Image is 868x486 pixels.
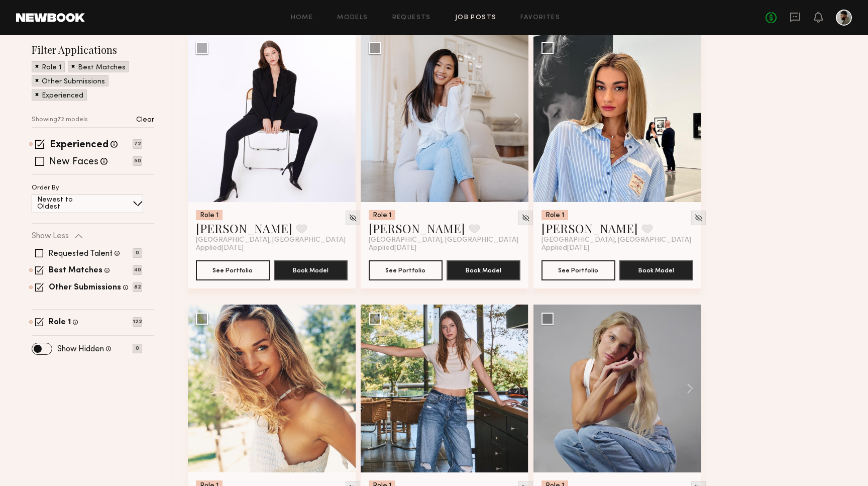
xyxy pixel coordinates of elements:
img: Unhide Model [521,214,530,222]
p: Role 1 [42,64,61,71]
a: Job Posts [455,15,497,21]
p: Other Submissions [42,78,105,85]
p: 82 [133,282,142,292]
p: 40 [133,265,142,275]
a: [PERSON_NAME] [196,220,292,236]
img: Unhide Model [694,214,703,222]
p: 0 [133,344,142,353]
p: Experienced [42,92,83,100]
a: Book Model [447,265,520,274]
label: Show Hidden [57,345,104,353]
span: [GEOGRAPHIC_DATA], [GEOGRAPHIC_DATA] [541,236,691,244]
label: Experienced [50,140,108,150]
a: Home [291,15,313,21]
label: Best Matches [49,267,102,275]
h2: Filter Applications [32,43,154,56]
p: Clear [136,117,154,124]
span: [GEOGRAPHIC_DATA], [GEOGRAPHIC_DATA] [369,236,518,244]
p: Showing 72 models [32,117,88,123]
div: Applied [DATE] [369,244,520,252]
button: See Portfolio [196,260,270,280]
div: Applied [DATE] [541,244,693,252]
p: Show Less [32,232,69,240]
p: Newest to Oldest [37,197,97,211]
div: Role 1 [196,210,223,220]
a: [PERSON_NAME] [541,220,638,236]
a: Favorites [520,15,560,21]
label: New Faces [49,157,98,167]
div: Role 1 [541,210,568,220]
button: Book Model [619,260,693,280]
p: 72 [133,139,142,149]
a: [PERSON_NAME] [369,220,465,236]
label: Requested Talent [48,250,113,258]
button: See Portfolio [541,260,615,280]
img: Unhide Model [349,214,357,222]
span: [GEOGRAPHIC_DATA], [GEOGRAPHIC_DATA] [196,236,346,244]
div: Role 1 [369,210,395,220]
a: Requests [392,15,431,21]
a: Book Model [274,265,348,274]
button: Book Model [274,260,348,280]
p: Order By [32,185,59,191]
p: 50 [133,156,142,166]
a: Models [337,15,368,21]
a: Book Model [619,265,693,274]
button: See Portfolio [369,260,443,280]
label: Other Submissions [49,284,121,292]
div: Applied [DATE] [196,244,348,252]
p: 0 [133,248,142,258]
button: Book Model [447,260,520,280]
label: Role 1 [49,319,71,327]
p: Best Matches [78,64,126,71]
p: 122 [133,317,142,327]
